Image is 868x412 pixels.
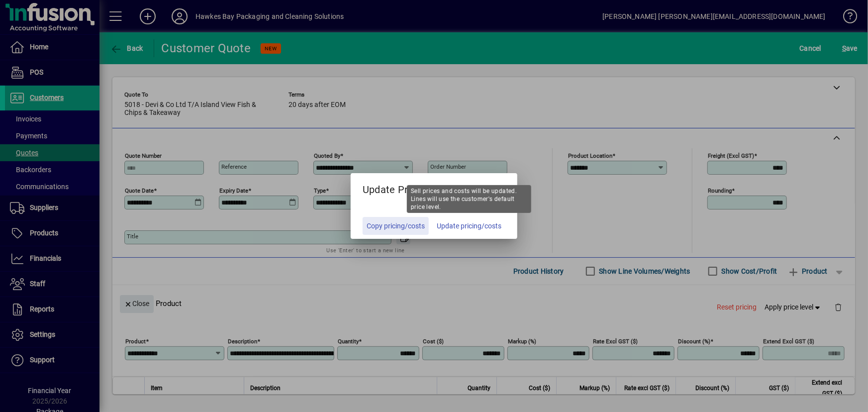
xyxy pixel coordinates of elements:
button: Update pricing/costs [433,217,505,235]
button: Copy pricing/costs [363,217,429,235]
span: Copy pricing/costs [367,221,425,231]
div: Sell prices and costs will be updated. Lines will use the customer's default price level. [407,185,531,213]
h5: Update Pricing? [351,173,517,202]
span: Update pricing/costs [437,221,501,231]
